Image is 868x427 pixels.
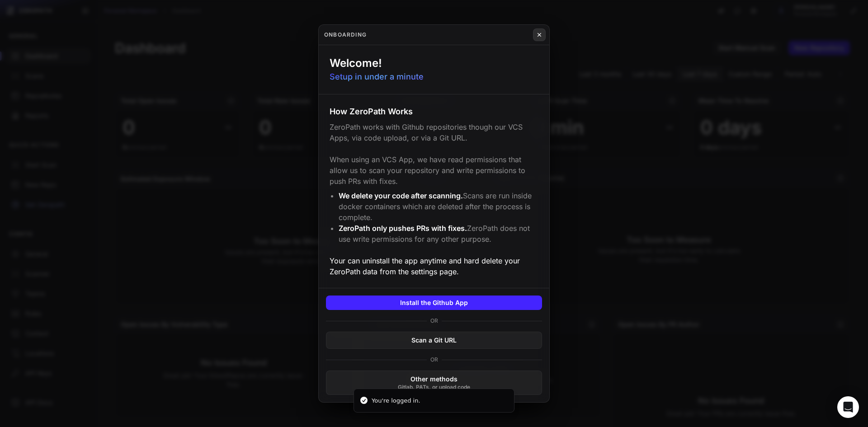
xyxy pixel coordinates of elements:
div: You're logged in. [372,396,420,405]
span: We delete your code after scanning. [339,191,463,200]
li: ZeroPath does not use write permissions for any other purpose. [339,223,538,244]
p: OR [430,356,438,363]
li: Scans are run inside docker containers which are deleted after the process is complete. [339,190,538,223]
button: Other methodsGitlab, PATs, or upload code [326,371,542,395]
p: Setup in under a minute [330,70,424,83]
p: ZeroPath works with Github repositories though our VCS Apps, via code upload, or via a Git URL. W... [330,122,538,187]
h3: How ZeroPath Works [330,105,413,118]
button: Install the Github App [326,296,542,310]
h1: Welcome! [330,56,382,70]
span: ZeroPath only pushes PRs with fixes. [339,224,467,233]
div: Open Intercom Messenger [837,396,859,418]
p: Your can uninstall the app anytime and hard delete your ZeroPath data from the settings page. [330,255,538,277]
button: Scan a Git URL [326,332,542,349]
h4: Onboarding [324,31,367,38]
p: OR [430,317,438,324]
